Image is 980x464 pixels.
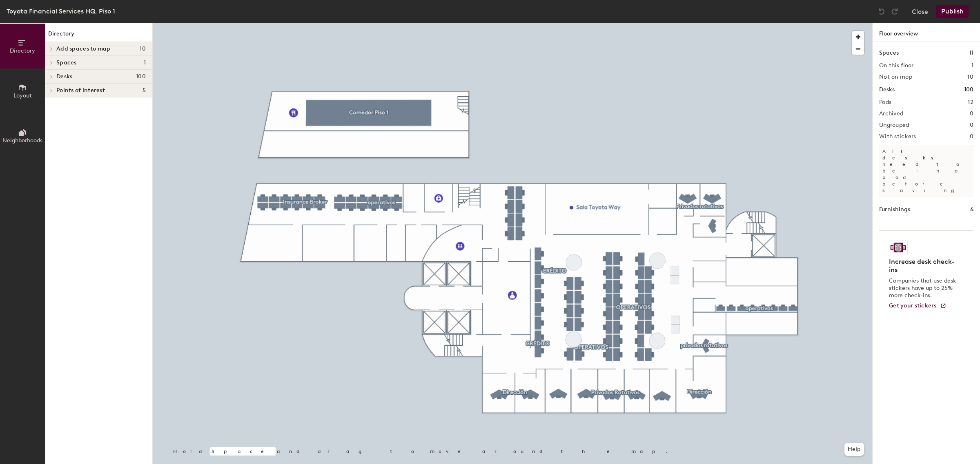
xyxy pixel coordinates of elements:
h2: Archived [879,110,903,117]
img: Undo [878,7,886,15]
h2: Ungrouped [879,122,909,128]
h2: 0 [970,110,973,117]
h1: Directory [45,29,152,42]
span: Directory [10,47,35,54]
h1: Floor overview [873,23,980,42]
span: Points of interest [56,87,105,94]
h1: 6 [970,205,973,214]
h2: 1 [971,62,973,69]
span: Neighborhoods [2,137,42,144]
a: Get your stickers [889,303,947,309]
h2: 0 [970,122,973,128]
h1: Desks [879,85,895,94]
h1: Spaces [879,49,899,57]
button: Close [912,5,928,18]
h1: 11 [969,49,973,57]
span: Spaces [56,60,77,66]
h2: 12 [968,99,973,106]
span: Add spaces to map [56,46,111,52]
button: Help [844,443,864,456]
span: 100 [136,73,146,80]
span: Layout [13,92,32,99]
span: 1 [144,60,146,66]
h2: With stickers [879,133,916,140]
img: Redo [891,7,899,15]
h2: On this floor [879,62,914,69]
h1: 100 [964,85,973,94]
h4: Increase desk check-ins [889,258,959,274]
img: Sticker logo [889,241,908,254]
span: Desks [56,73,72,80]
div: Toyota Financial Services HQ, Piso 1 [7,6,115,16]
h2: Pods [879,99,891,106]
p: All desks need to be in a pod before saving [879,145,973,197]
h2: 10 [967,74,973,80]
span: 5 [143,87,146,94]
p: Companies that use desk stickers have up to 25% more check-ins. [889,277,959,299]
span: Get your stickers [889,302,937,309]
button: Publish [936,5,969,18]
h1: Furnishings [879,205,910,214]
span: 10 [140,46,146,52]
h2: Not on map [879,74,912,80]
h2: 0 [970,133,973,140]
